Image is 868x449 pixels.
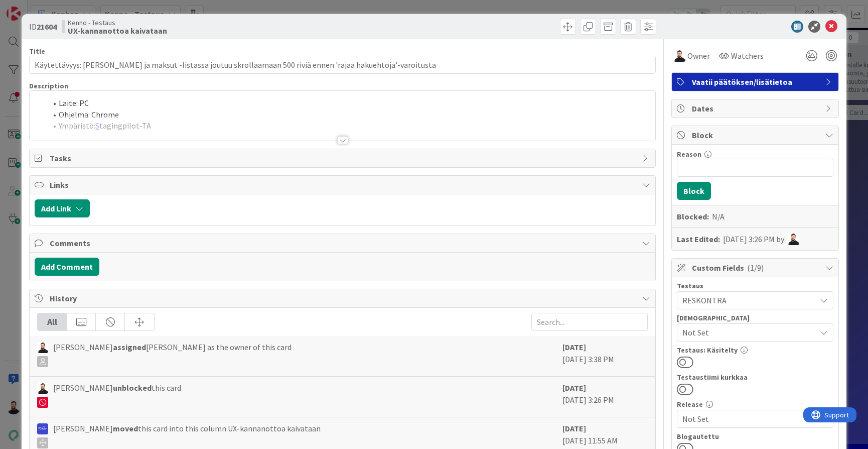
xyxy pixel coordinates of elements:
span: Not Set [682,413,816,425]
button: Add Link [35,199,90,217]
b: Last Edited: [677,233,720,245]
div: Testaus: Käsitelty [677,347,833,354]
b: [DATE] [562,342,586,352]
input: Search... [531,313,648,331]
button: Block [677,182,711,200]
span: Block [692,129,820,141]
div: N/A [712,210,725,222]
div: [DATE] 3:26 PM by [723,233,799,245]
b: Blocked: [677,210,709,222]
span: Not Set [682,326,816,339]
span: Description [29,81,68,90]
div: Testaustiimi kurkkaa [677,374,833,381]
div: [DEMOGRAPHIC_DATA] [677,314,833,321]
li: Ohjelma: Chrome [47,109,650,121]
div: Blogautettu [677,433,833,440]
span: Comments [50,237,637,249]
span: Vaatii päätöksen/lisätietoa [692,76,820,88]
span: Kenno - Testaus [68,19,167,27]
span: Watchers [731,50,764,62]
img: TK [37,383,48,394]
b: assigned [113,342,146,352]
div: Testaus [677,282,833,289]
span: Owner [687,50,710,62]
button: Add Comment [35,258,99,276]
b: [DATE] [562,383,586,393]
div: [DATE] 3:38 PM [562,341,648,371]
div: Release [677,401,833,408]
b: 21604 [37,22,57,32]
b: UX-kannanottoa kaivataan [68,27,167,35]
span: Tasks [50,152,637,164]
label: Title [29,47,45,56]
span: [PERSON_NAME] this card [53,382,181,408]
span: RESKONTRA [682,294,816,306]
span: ( 1/9 ) [747,263,764,273]
span: Dates [692,102,820,115]
label: Reason [677,150,701,159]
img: TK [787,233,799,245]
b: unblocked [113,383,152,393]
img: RS [37,423,48,434]
div: [DATE] 3:26 PM [562,382,648,412]
span: Custom Fields [692,262,820,274]
li: Laite: PC [47,97,650,109]
span: [PERSON_NAME] this card into this column UX-kannanottoa kaivataan [53,422,321,448]
input: type card name here... [29,56,656,74]
span: History [50,292,637,304]
span: Links [50,179,637,191]
span: Support [21,2,46,14]
img: TK [37,342,48,353]
span: [PERSON_NAME] [PERSON_NAME] as the owner of this card [53,341,292,367]
b: [DATE] [562,423,586,433]
img: TK [673,50,685,62]
div: All [38,313,67,330]
b: moved [113,423,138,433]
span: ID [29,21,57,33]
